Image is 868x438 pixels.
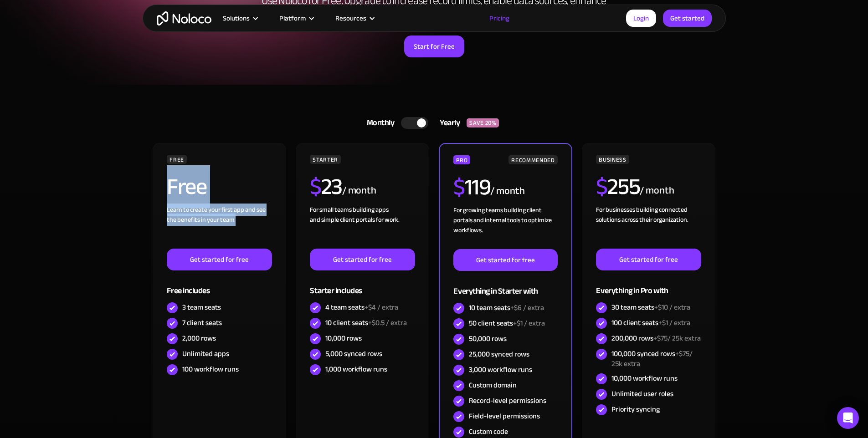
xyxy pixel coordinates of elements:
[453,271,557,300] div: Everything in Starter with
[596,205,701,249] div: For businesses building connected solutions across their organization. ‍
[611,333,701,343] div: 200,000 rows
[325,318,407,328] div: 10 client seats
[611,318,690,328] div: 100 client seats
[167,270,272,300] div: Free includes
[611,302,690,312] div: 30 team seats
[310,155,340,164] div: STARTER
[182,302,221,312] div: 3 team seats
[611,404,660,414] div: Priority syncing
[611,349,701,369] div: 100,000 synced rows
[167,155,187,164] div: FREE
[428,116,467,130] div: Yearly
[368,316,407,330] span: +$0.5 / extra
[663,10,712,27] a: Get started
[478,12,521,24] a: Pricing
[453,249,557,271] a: Get started for free
[611,389,673,399] div: Unlimited user roles
[310,205,415,249] div: For small teams building apps and simple client portals for work. ‍
[182,318,222,328] div: 7 client seats
[469,427,508,437] div: Custom code
[469,365,532,375] div: 3,000 workflow runs
[596,175,640,198] h2: 255
[510,301,544,315] span: +$6 / extra
[325,302,398,312] div: 4 team seats
[310,270,415,300] div: Starter includes
[167,205,272,249] div: Learn to create your first app and see the benefits in your team ‍
[469,318,545,328] div: 50 client seats
[342,183,376,198] div: / month
[596,165,607,208] span: $
[469,334,507,344] div: 50,000 rows
[611,373,678,383] div: 10,000 workflow runs
[658,316,690,330] span: +$1 / extra
[325,364,387,374] div: 1,000 workflow runs
[596,270,701,300] div: Everything in Pro with
[596,249,701,270] a: Get started for free
[167,249,272,270] a: Get started for free
[268,12,324,24] div: Platform
[453,155,470,164] div: PRO
[469,396,546,406] div: Record-level permissions
[626,10,656,27] a: Login
[596,155,629,164] div: BUSINESS
[157,11,211,25] a: home
[325,349,382,359] div: 5,000 synced rows
[490,184,524,199] div: / month
[469,411,540,421] div: Field-level permissions
[182,349,229,359] div: Unlimited apps
[310,175,342,198] h2: 23
[310,249,415,270] a: Get started for free
[453,166,465,209] span: $
[211,12,268,24] div: Solutions
[513,316,545,330] span: +$1 / extra
[453,176,490,199] h2: 119
[467,118,499,127] div: SAVE 20%
[453,205,557,249] div: For growing teams building client portals and internal tools to optimize workflows.
[325,333,362,343] div: 10,000 rows
[355,116,401,130] div: Monthly
[654,300,690,314] span: +$10 / extra
[279,12,306,24] div: Platform
[223,12,250,24] div: Solutions
[365,300,398,314] span: +$4 / extra
[182,364,239,374] div: 100 workflow runs
[508,155,557,164] div: RECOMMENDED
[469,380,517,390] div: Custom domain
[324,12,385,24] div: Resources
[182,333,216,343] div: 2,000 rows
[640,183,674,198] div: / month
[335,12,366,24] div: Resources
[310,165,321,208] span: $
[653,331,701,345] span: +$75/ 25k extra
[611,347,693,371] span: +$75/ 25k extra
[469,349,529,359] div: 25,000 synced rows
[469,303,544,313] div: 10 team seats
[167,175,206,198] h2: Free
[837,407,859,429] div: Open Intercom Messenger
[404,36,464,57] a: Start for Free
